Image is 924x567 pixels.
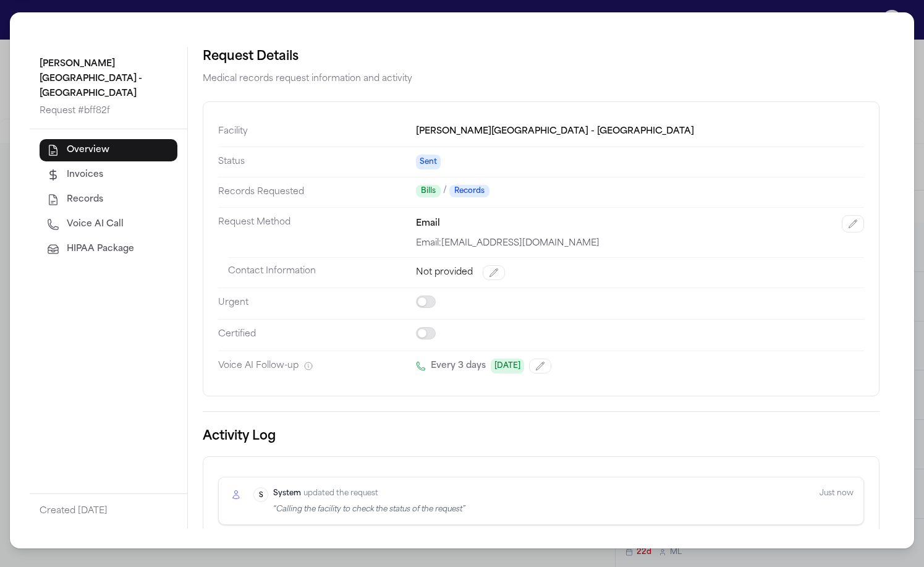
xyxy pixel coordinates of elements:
[273,487,301,500] span: System
[491,359,524,373] span: [DATE]
[40,164,177,186] button: Invoices
[40,139,177,161] button: Overview
[218,288,416,319] dt: Urgent
[218,177,416,207] dt: Records Requested
[67,218,124,231] span: Voice AI Call
[273,487,465,500] div: updated the request
[218,351,416,381] dt: Voice AI Follow-up
[449,185,490,197] span: Records
[273,505,465,514] div: “ Calling the facility to check the status of the request ”
[228,257,416,288] dt: Contact Information
[203,47,879,67] h2: Request Details
[431,359,486,373] p: Every 3 days
[40,57,177,101] p: [PERSON_NAME][GEOGRAPHIC_DATA] - [GEOGRAPHIC_DATA]
[67,243,134,255] span: HIPAA Package
[40,238,177,260] button: HIPAA Package
[218,319,416,351] dt: Certified
[67,169,103,181] span: Invoices
[416,216,440,231] span: Email
[218,147,416,177] dt: Status
[203,72,879,87] p: Medical records request information and activity
[40,505,177,519] p: Created [DATE]
[416,155,441,169] span: Sent
[40,189,177,211] button: Records
[40,213,177,236] button: Voice AI Call
[67,144,109,156] span: Overview
[203,427,879,446] h3: Activity Log
[218,207,416,257] dt: Request Method
[820,487,854,514] time: Sep 2, 2025 at 02:51 PM
[67,194,103,206] span: Records
[416,237,864,250] div: Email: [EMAIL_ADDRESS][DOMAIN_NAME]
[443,185,447,197] span: /
[416,185,441,197] span: Bills
[416,117,864,147] dd: [PERSON_NAME][GEOGRAPHIC_DATA] - [GEOGRAPHIC_DATA]
[259,492,263,500] text: S
[416,266,473,279] span: Not provided
[218,117,416,147] dt: Facility
[40,104,177,119] p: Request # bff82f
